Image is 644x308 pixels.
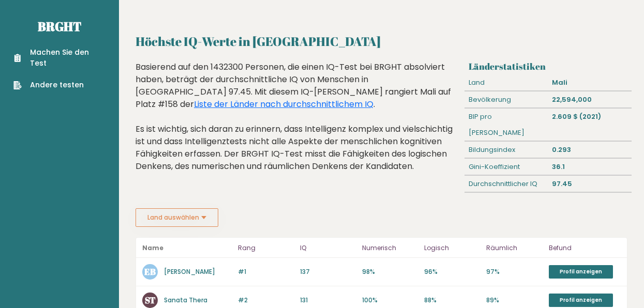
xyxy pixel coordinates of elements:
[300,242,356,254] p: IQ
[465,142,548,158] div: Bildungsindex
[548,74,632,91] div: Mali
[548,176,632,192] div: 97.45
[486,242,542,254] p: Räumlich
[548,159,632,175] div: 36.1
[142,243,163,252] b: Name
[30,80,84,90] font: Andere testen
[465,109,548,141] div: BIP pro [PERSON_NAME]
[486,267,542,276] p: 97%
[362,242,418,254] p: Numerisch
[38,18,81,35] a: Brght
[362,296,418,305] p: 100%
[548,91,632,108] div: 22,594,000
[164,267,215,276] a: [PERSON_NAME]
[424,267,480,276] p: 96%
[136,208,218,227] button: Land auswählen
[424,296,480,305] p: 88%
[238,296,294,305] p: #2
[549,265,613,279] a: Profil anzeigen
[136,32,627,51] h2: Höchste IQ-Werte in [GEOGRAPHIC_DATA]
[362,267,418,276] p: 98%
[136,61,461,188] div: Basierend auf den 1432300 Personen, die einen IQ-Test bei BRGHT absolviert haben, beträgt der dur...
[424,242,480,254] p: Logisch
[238,267,294,276] p: #1
[465,159,548,175] div: Gini-Koeffizient
[13,80,106,90] a: Andere testen
[548,142,632,158] div: 0.293
[465,91,548,108] div: Bevölkerung
[548,109,632,141] div: 2.609 $ (2021)
[469,61,627,72] h3: Länderstatistiken
[144,266,156,278] text: EB
[238,242,294,254] p: Rang
[549,242,621,254] p: Befund
[300,267,356,276] p: 137
[465,74,548,91] div: Land
[30,47,106,69] font: Machen Sie den Test
[486,296,542,305] p: 89%
[549,294,613,307] a: Profil anzeigen
[164,296,207,304] a: Sanata Thera
[13,47,106,69] a: Machen Sie den Test
[145,294,156,306] text: ST
[465,176,548,192] div: Durchschnittlicher IQ
[194,98,373,110] a: Liste der Länder nach durchschnittlichem IQ
[300,296,356,305] p: 131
